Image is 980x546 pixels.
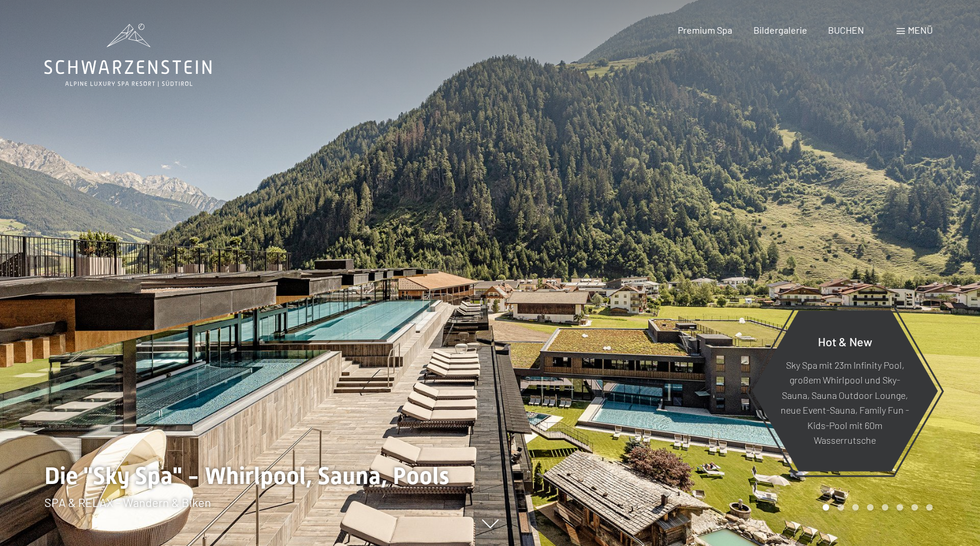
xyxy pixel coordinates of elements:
div: Carousel Pagination [819,504,933,511]
div: Carousel Page 8 [926,504,933,511]
a: BUCHEN [828,24,864,35]
div: Carousel Page 1 (Current Slide) [823,504,829,511]
span: Menü [908,24,933,35]
div: Carousel Page 3 [852,504,859,511]
div: Carousel Page 2 [837,504,844,511]
span: Hot & New [818,334,872,348]
div: Carousel Page 5 [882,504,888,511]
div: Carousel Page 4 [867,504,874,511]
div: Carousel Page 7 [911,504,918,511]
a: Premium Spa [678,24,732,35]
a: Bildergalerie [753,24,807,35]
a: Hot & New Sky Spa mit 23m Infinity Pool, großem Whirlpool und Sky-Sauna, Sauna Outdoor Lounge, ne... [751,310,939,472]
div: Carousel Page 6 [897,504,903,511]
p: Sky Spa mit 23m Infinity Pool, großem Whirlpool und Sky-Sauna, Sauna Outdoor Lounge, neue Event-S... [781,357,909,448]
